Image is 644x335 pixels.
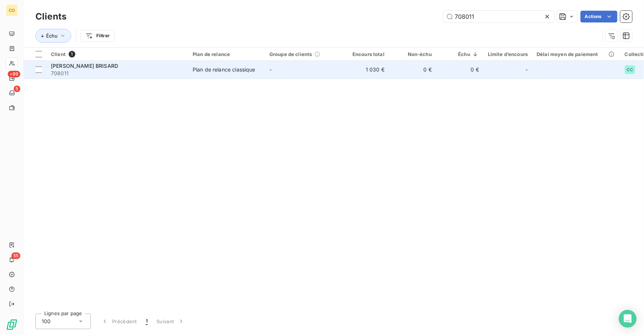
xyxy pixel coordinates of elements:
button: Précédent [97,314,141,329]
button: Suivant [152,314,189,329]
span: Échu [46,33,58,39]
span: Client [51,51,66,57]
div: Limite d’encours [488,51,528,57]
div: CO [6,4,18,16]
span: - [526,66,528,73]
span: 5 [14,86,20,92]
td: 1 030 € [342,61,389,78]
button: 1 [141,314,152,329]
td: 0 € [436,61,483,78]
span: Groupe de clients [269,51,312,57]
button: Filtrer [80,30,114,42]
td: 0 € [389,61,436,78]
span: 708011 [51,70,184,77]
div: Plan de relance [193,51,261,57]
span: 1 [146,318,148,325]
input: Rechercher [443,11,554,22]
span: [PERSON_NAME] BRISARD [51,63,118,69]
span: 100 [42,318,51,325]
span: 55 [11,252,20,259]
div: Délai moyen de paiement [537,51,616,57]
div: Open Intercom Messenger [619,310,637,328]
span: 1 [69,51,75,57]
img: Logo LeanPay [6,319,18,331]
h3: Clients [35,10,66,23]
div: Non-échu [393,51,432,57]
span: - [269,66,272,73]
button: Échu [35,29,71,43]
div: Plan de relance classique [193,66,255,73]
div: Encours total [346,51,385,57]
span: +99 [8,71,20,77]
button: Actions [581,11,617,22]
span: CC [627,67,633,72]
div: Échu [441,51,479,57]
